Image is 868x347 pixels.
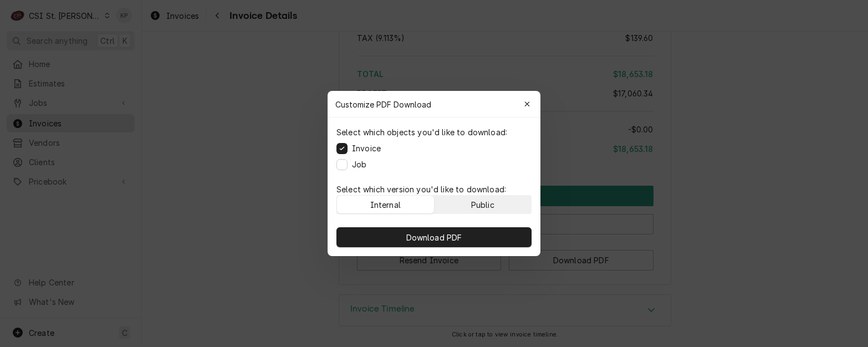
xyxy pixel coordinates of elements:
div: Public [471,199,494,211]
label: Invoice [352,142,381,154]
p: Select which version you'd like to download: [336,183,532,195]
span: Download PDF [404,232,464,243]
div: Customize PDF Download [328,91,540,118]
div: Internal [370,199,401,211]
label: Job [352,159,366,170]
button: Download PDF [336,227,532,247]
p: Select which objects you'd like to download: [336,126,507,138]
